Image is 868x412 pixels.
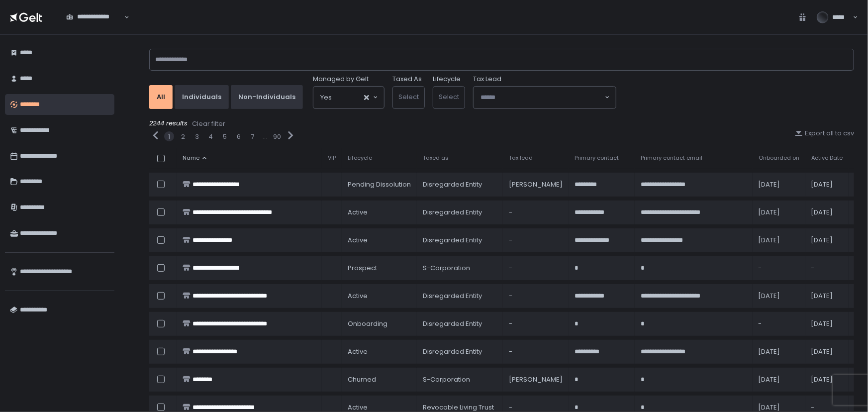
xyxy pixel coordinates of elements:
div: Search for option [474,87,616,108]
div: - [509,208,563,217]
div: - [509,292,563,301]
div: ... [263,132,267,141]
span: active [348,236,368,245]
div: [DATE] [759,236,799,245]
button: 1 [168,132,170,141]
div: Revocable Living Trust [423,403,497,412]
div: Disregarded Entity [423,347,497,356]
div: - [759,264,799,273]
label: Taxed As [392,75,422,84]
label: Lifecycle [433,75,461,84]
span: Tax Lead [473,75,501,84]
div: [DATE] [811,347,843,356]
span: active [348,208,368,217]
button: 2 [181,132,185,141]
div: Search for option [60,7,129,28]
input: Search for option [332,93,363,103]
div: Disregarded Entity [423,236,497,245]
span: active [348,292,368,301]
span: Select [439,92,459,102]
div: [DATE] [811,319,843,328]
button: 5 [223,132,227,141]
div: All [157,93,165,102]
span: Yes [320,93,332,103]
span: prospect [348,264,377,273]
div: [DATE] [759,208,799,217]
button: Export all to csv [795,129,854,138]
span: Onboarded on [759,154,799,162]
button: 3 [195,132,199,141]
button: All [149,85,173,109]
div: [DATE] [759,180,799,189]
div: - [811,264,843,273]
button: 7 [251,132,255,141]
button: 4 [209,132,213,141]
span: Primary contact [575,154,619,162]
div: [PERSON_NAME] [509,375,563,384]
span: VIP [328,154,336,162]
button: Non-Individuals [231,85,303,109]
div: Disregarded Entity [423,292,497,301]
span: Active Date [811,154,843,162]
div: - [811,403,843,412]
span: Managed by Gelt [313,75,369,84]
span: Name [183,154,199,162]
div: Disregarded Entity [423,208,497,217]
span: pending Dissolution [348,180,411,189]
span: active [348,347,368,356]
div: [DATE] [811,375,843,384]
span: Taxed as [423,154,449,162]
span: Tax lead [509,154,533,162]
div: Disregarded Entity [423,319,497,328]
input: Search for option [481,93,604,103]
button: Clear filter [192,119,226,129]
button: Clear Selected [364,95,369,100]
input: Search for option [66,21,123,31]
div: - [509,347,563,356]
div: - [509,403,563,412]
button: 6 [237,132,241,141]
div: Disregarded Entity [423,180,497,189]
button: Individuals [175,85,229,109]
div: [DATE] [811,292,843,301]
span: Lifecycle [348,154,372,162]
div: [DATE] [811,180,843,189]
div: 2244 results [149,119,854,129]
span: onboarding [348,319,387,328]
span: Select [398,92,419,102]
div: Search for option [313,87,384,108]
div: - [759,319,799,328]
div: S-Corporation [423,264,497,273]
div: - [509,319,563,328]
span: active [348,403,368,412]
div: S-Corporation [423,375,497,384]
div: [DATE] [759,403,799,412]
div: Clear filter [192,119,225,128]
div: [DATE] [811,208,843,217]
div: [DATE] [811,236,843,245]
div: Non-Individuals [238,93,295,102]
div: - [509,236,563,245]
button: 90 [273,132,281,141]
div: - [509,264,563,273]
div: [DATE] [759,375,799,384]
div: [DATE] [759,347,799,356]
span: churned [348,375,376,384]
div: [PERSON_NAME] [509,180,563,189]
div: Individuals [182,93,221,102]
span: Primary contact email [641,154,702,162]
div: [DATE] [759,292,799,301]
